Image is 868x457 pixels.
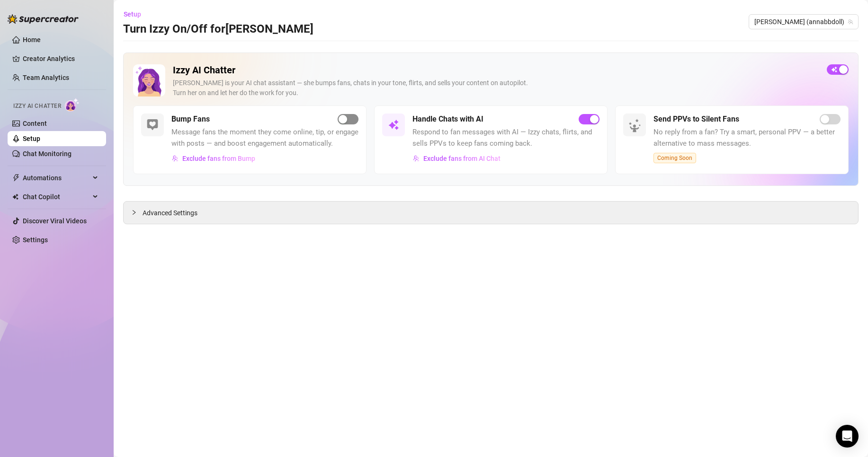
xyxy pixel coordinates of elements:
a: Settings [23,236,48,244]
h5: Bump Fans [171,114,210,125]
a: Setup [23,135,40,142]
span: team [848,19,853,25]
a: Chat Monitoring [23,150,72,158]
span: Coming Soon [653,153,696,163]
span: Message fans the moment they come online, tip, or engage with posts — and boost engagement automa... [171,127,358,149]
span: Exclude fans from Bump [182,155,255,162]
img: Chat Copilot [12,193,18,200]
span: Exclude fans from AI Chat [423,155,501,162]
span: Chat Copilot [23,189,90,204]
a: Creator Analytics [23,51,98,66]
img: Izzy AI Chatter [133,64,165,97]
div: collapsed [131,207,143,218]
span: Advanced Settings [143,208,197,218]
span: Automations [23,170,90,185]
img: svg%3e [172,155,179,162]
div: [PERSON_NAME] is your AI chat assistant — she bumps fans, chats in your tone, flirts, and sells y... [173,78,819,98]
h2: Izzy AI Chatter [173,64,819,76]
img: svg%3e [388,119,399,131]
img: silent-fans-ppv-o-N6Mmdf.svg [628,119,644,134]
button: Exclude fans from Bump [171,151,256,166]
span: Izzy AI Chatter [13,102,61,111]
span: thunderbolt [12,174,20,182]
span: No reply from a fan? Try a smart, personal PPV — a better alternative to mass messages. [653,127,841,149]
img: AI Chatter [65,98,80,112]
h5: Handle Chats with AI [412,114,483,125]
button: Exclude fans from AI Chat [412,151,501,166]
img: svg%3e [413,155,420,162]
span: Respond to fan messages with AI — Izzy chats, flirts, and sells PPVs to keep fans coming back. [412,127,600,149]
span: Anna (annabbdoll) [754,15,853,29]
span: Setup [124,10,141,18]
a: Home [23,36,41,44]
span: collapsed [131,210,137,215]
a: Team Analytics [23,74,69,81]
h3: Turn Izzy On/Off for [PERSON_NAME] [123,22,313,37]
button: Setup [123,7,149,22]
img: logo-BBDzfeDw.svg [8,14,79,24]
h5: Send PPVs to Silent Fans [653,114,739,125]
a: Content [23,120,47,127]
img: svg%3e [147,119,158,131]
div: Open Intercom Messenger [836,425,859,448]
a: Discover Viral Videos [23,217,87,225]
